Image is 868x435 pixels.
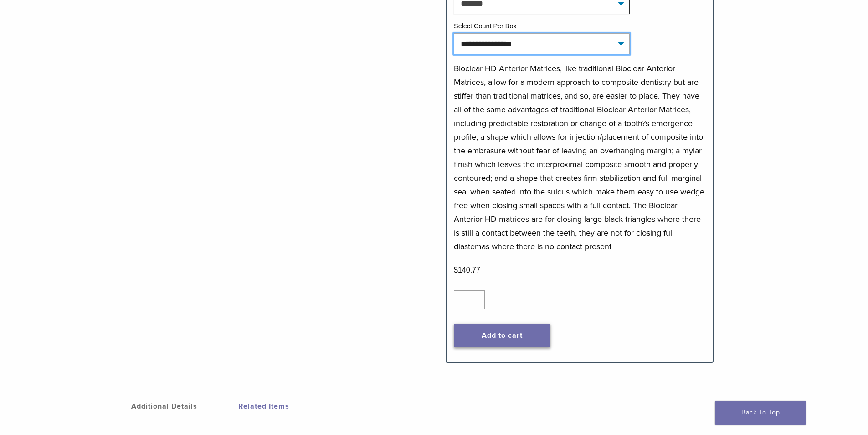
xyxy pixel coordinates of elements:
[454,62,705,253] p: Bioclear HD Anterior Matrices, like traditional Bioclear Anterior Matrices, allow for a modern ap...
[454,266,458,274] span: $
[454,324,550,347] button: Add to cart
[715,401,806,425] a: Back To Top
[131,393,238,419] a: Additional Details
[454,22,517,30] label: Select Count Per Box
[238,393,345,419] a: Related Items
[454,266,480,274] bdi: 140.77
